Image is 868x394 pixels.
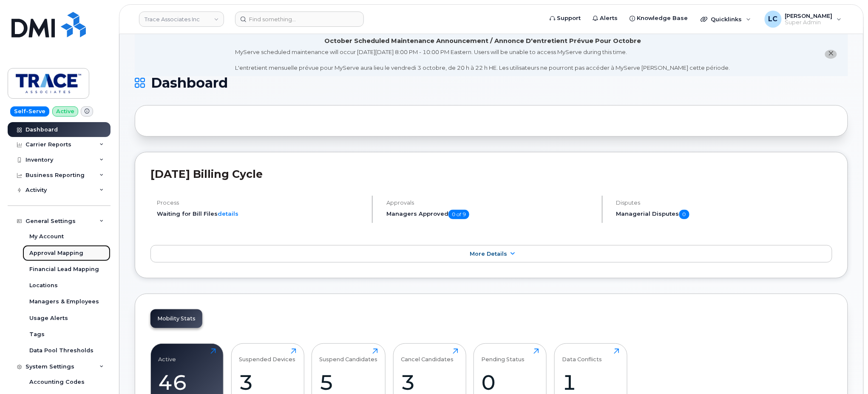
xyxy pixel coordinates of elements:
[157,210,365,218] li: Waiting for Bill Files
[544,10,587,27] a: Support
[769,14,778,24] span: LC
[679,210,689,219] span: 0
[448,210,469,219] span: 0 of 9
[139,11,224,27] a: Trace Associates Inc
[482,348,525,363] div: Pending Status
[616,210,832,219] h5: Managerial Disputes
[562,348,602,363] div: Data Conflicts
[159,348,176,363] div: Active
[759,11,848,28] div: Logan Cole
[624,10,694,27] a: Knowledge Base
[218,210,238,217] a: details
[600,14,618,23] span: Alerts
[401,348,454,363] div: Cancel Candidates
[150,168,832,180] h2: [DATE] Billing Cycle
[386,210,594,219] h5: Managers Approved
[235,48,730,72] div: MyServe scheduled maintenance will occur [DATE][DATE] 8:00 PM - 10:00 PM Eastern. Users will be u...
[157,200,365,206] h4: Process
[470,251,507,257] span: More Details
[825,50,837,59] button: close notification
[386,200,594,206] h4: Approvals
[587,10,624,27] a: Alerts
[616,200,832,206] h4: Disputes
[711,16,742,23] span: Quicklinks
[324,37,641,46] div: October Scheduled Maintenance Announcement / Annonce D'entretient Prévue Pour Octobre
[235,11,364,27] input: Find something...
[785,19,833,26] span: Super Admin
[785,12,833,19] span: [PERSON_NAME]
[557,14,581,23] span: Support
[637,14,688,23] span: Knowledge Base
[239,348,295,363] div: Suspended Devices
[320,348,378,363] div: Suspend Candidates
[695,11,757,28] div: Quicklinks
[151,77,228,89] span: Dashboard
